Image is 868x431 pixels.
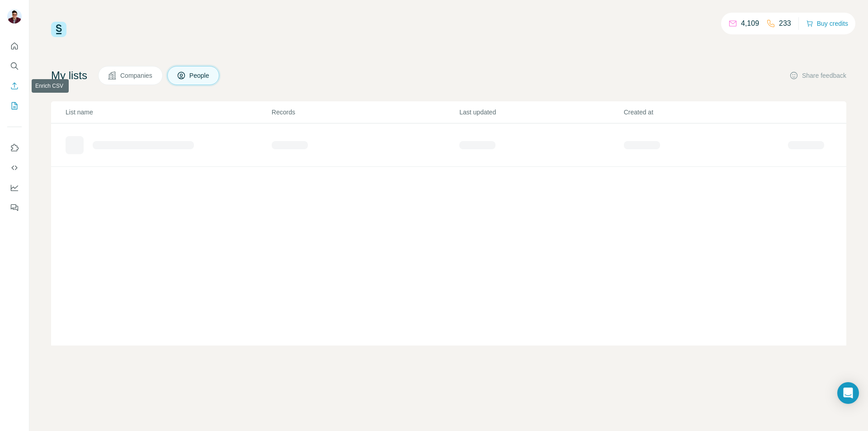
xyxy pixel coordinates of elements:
[7,78,22,94] button: Enrich CSV
[189,71,210,80] span: People
[837,382,859,404] div: Open Intercom Messenger
[7,38,22,54] button: Quick start
[806,17,848,30] button: Buy credits
[7,160,22,176] button: Use Surfe API
[7,9,22,24] img: Avatar
[741,18,759,29] p: 4,109
[459,108,623,117] p: Last updated
[66,108,271,117] p: List name
[120,71,153,80] span: Companies
[624,108,787,117] p: Created at
[7,58,22,74] button: Search
[51,68,87,83] h4: My lists
[7,98,22,114] button: My lists
[789,71,846,80] button: Share feedback
[272,108,458,117] p: Records
[7,199,22,216] button: Feedback
[7,180,22,196] button: Dashboard
[51,22,66,37] img: Surfe Logo
[779,18,791,29] p: 233
[7,140,22,156] button: Use Surfe on LinkedIn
